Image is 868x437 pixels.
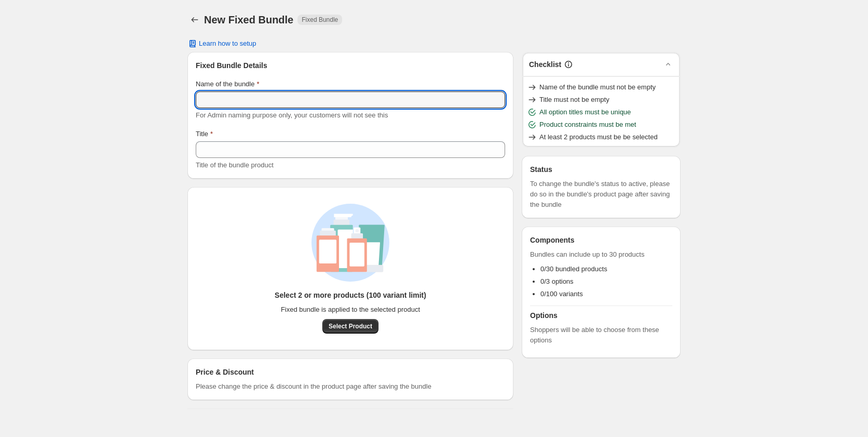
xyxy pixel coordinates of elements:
[275,290,426,300] h3: Select 2 or more products (100 variant limit)
[196,60,505,71] h3: Fixed Bundle Details
[539,107,631,117] span: All option titles must be unique
[281,304,420,315] span: Fixed bundle is applied to the selected product
[196,129,213,139] label: Title
[187,12,202,27] button: Back
[529,59,561,70] h3: Checklist
[539,95,609,105] span: Title must not be empty
[530,310,672,321] h3: Options
[539,120,636,130] span: Product constraints must be met
[530,249,672,260] span: Bundles can include up to 30 products
[539,132,658,142] span: At least 2 products must be be selected
[539,82,656,92] span: Name of the bundle must not be empty
[540,290,583,298] span: 0/100 variants
[181,36,263,51] button: Learn how to setup
[199,39,256,48] span: Learn how to setup
[530,235,575,245] h3: Components
[530,164,672,175] h3: Status
[530,325,672,346] span: Shoppers will be able to choose from these options
[196,367,254,377] h3: Price & Discount
[530,179,672,210] span: To change the bundle's status to active, please do so in the bundle's product page after saving t...
[204,14,293,26] h1: New Fixed Bundle
[196,161,274,169] span: Title of the bundle product
[540,265,607,273] span: 0/30 bundled products
[302,16,338,24] span: Fixed Bundle
[540,277,574,285] span: 0/3 options
[322,319,378,334] button: Select Product
[196,381,431,392] span: Please change the price & discount in the product page after saving the bundle
[196,111,388,119] span: For Admin naming purpose only, your customers will not see this
[196,79,260,89] label: Name of the bundle
[329,322,372,330] span: Select Product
